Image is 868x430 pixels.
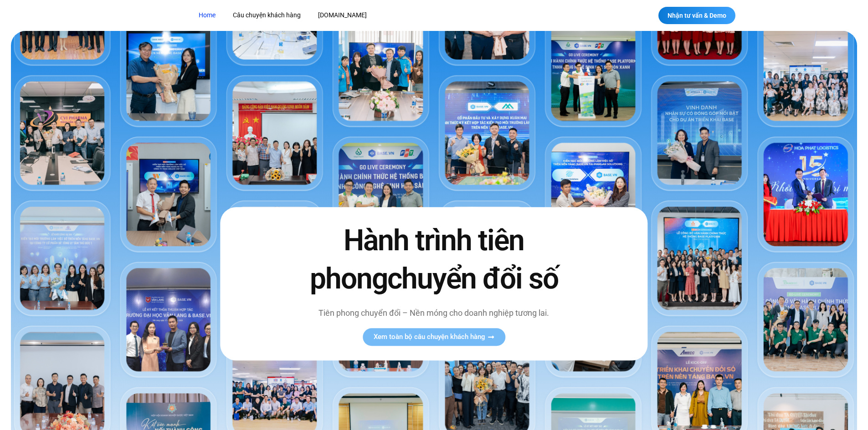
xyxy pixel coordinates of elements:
[658,7,735,24] a: Nhận tư vấn & Demo
[192,7,222,24] a: Home
[387,262,558,296] span: chuyển đổi số
[226,7,308,24] a: Câu chuyện khách hàng
[192,7,506,24] nav: Menu
[290,307,577,319] p: Tiên phong chuyển đổi – Nền móng cho doanh nghiệp tương lai.
[311,7,374,24] a: [DOMAIN_NAME]
[290,222,577,298] h2: Hành trình tiên phong
[374,334,485,340] span: Xem toàn bộ câu chuyện khách hàng
[668,12,726,19] span: Nhận tư vấn & Demo
[363,328,505,346] a: Xem toàn bộ câu chuyện khách hàng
